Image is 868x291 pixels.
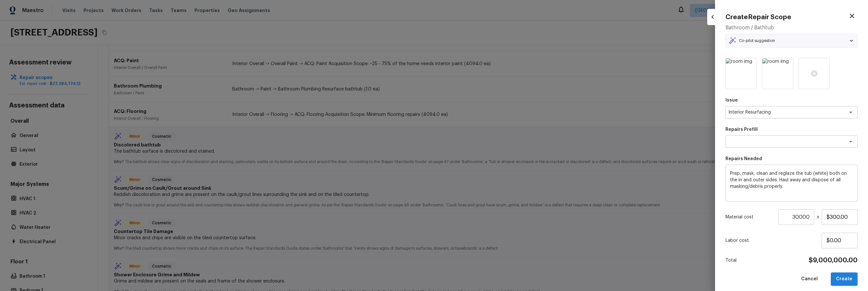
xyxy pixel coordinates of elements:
div: x [725,209,858,225]
p: Labor cost [725,237,822,244]
h4: Create Repair Scope [725,13,791,21]
textarea: Prep, mask, clean and reglaze the tub (white) both on the in and outer sides. Haul away and dispo... [730,170,853,196]
h5: Bathroom / Bathtub [725,24,858,31]
p: Repairs Needed [725,156,858,162]
p: Total [725,257,737,264]
button: Open [846,108,855,117]
p: Repairs Prefill [725,126,858,133]
button: Create [831,272,858,286]
p: Issue [725,97,858,104]
p: Co-pilot suggestion [739,38,775,43]
p: Material cost [725,214,776,220]
h4: $9,000,000.00 [809,256,858,265]
img: room img [726,58,756,89]
img: room img [762,58,793,89]
textarea: Interior Resurfacing [728,109,836,116]
button: Cancel [796,272,823,286]
button: Open [846,137,855,146]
